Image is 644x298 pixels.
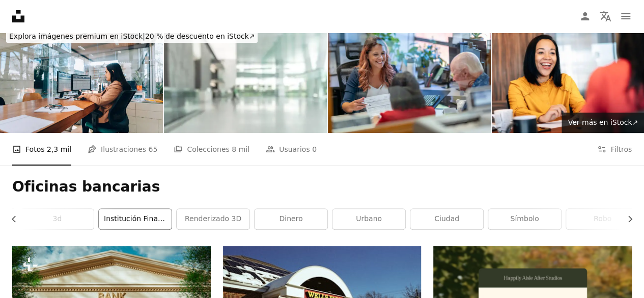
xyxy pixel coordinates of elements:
span: 8 mil [232,144,249,155]
img: Mujer de negocios en reunión con pareja de ancianos [328,24,491,133]
a: robo [566,209,639,229]
a: Inicio — Unsplash [12,10,24,22]
a: símbolo [488,209,561,229]
button: desplazar lista a la izquierda [12,209,23,229]
span: Explora imágenes premium en iStock | [9,32,145,40]
button: desplazar lista a la derecha [621,209,632,229]
a: Usuarios 0 [266,133,317,166]
span: 0 [312,144,317,155]
button: Filtros [597,133,632,166]
a: 3d [21,209,94,229]
a: institución financiera [99,209,172,229]
a: Colecciones 8 mil [174,133,249,166]
a: Ilustraciones 65 [88,133,157,166]
button: Idioma [595,6,615,26]
span: Ver más en iStock ↗ [568,118,638,126]
a: Ver más en iStock↗ [562,113,644,133]
span: 20 % de descuento en iStock ↗ [9,32,255,40]
a: ciudad [410,209,483,229]
a: Iniciar sesión / Registrarse [575,6,595,26]
a: dinero [255,209,327,229]
span: 65 [148,144,157,155]
a: Renderizado 3D [177,209,249,229]
a: urbano [332,209,405,229]
button: Menú [615,6,636,26]
img: Blurred business office building lobby or hotel blur background interior view toward reception ha... [164,24,327,133]
h1: Oficinas bancarias [12,178,632,196]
